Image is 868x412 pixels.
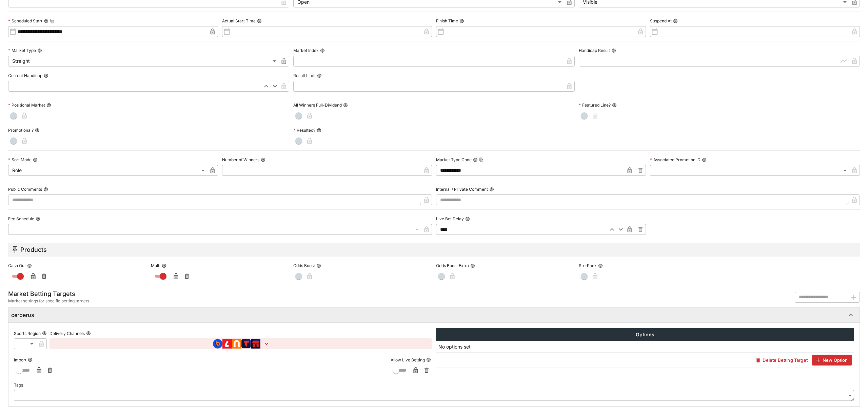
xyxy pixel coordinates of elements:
[436,329,854,341] th: Options
[213,339,222,349] img: brand
[241,339,251,349] img: brand
[162,263,166,268] button: Multi
[436,186,488,192] p: Internal / Private Comment
[8,127,34,133] p: Promotional?
[261,157,265,162] button: Number of Winners
[343,103,348,108] button: All Winners Full-Dividend
[50,331,85,336] p: Delivery Channels
[317,128,321,133] button: Resulted?
[37,48,42,53] button: Market Type
[293,127,315,133] p: Resulted?
[8,263,26,268] p: Cash Out
[579,263,597,268] p: Six-Pack
[293,73,316,78] p: Result Limit
[598,263,603,268] button: Six-Pack
[459,19,464,23] button: Finish Time
[42,331,47,336] button: Sports Region
[8,290,89,298] h5: Market Betting Targets
[579,102,611,108] p: Featured Line?
[36,217,40,221] button: Fee Schedule
[8,186,42,192] p: Public Comments
[222,157,259,163] p: Number of Winners
[293,48,319,53] p: Market Index
[316,263,321,268] button: Odds Boost
[579,48,610,53] p: Handicap Result
[479,157,484,162] button: Copy To Clipboard
[8,56,278,67] div: Straight
[232,339,241,349] img: brand
[251,339,261,349] img: brand
[673,19,678,23] button: Suspend At
[86,331,91,336] button: Delivery Channels
[293,263,315,268] p: Odds Boost
[612,103,617,108] button: Featured Line?
[611,48,616,53] button: Handicap Result
[28,357,33,362] button: Import
[8,216,34,222] p: Fee Schedule
[293,102,342,108] p: All Winners Full-Dividend
[8,102,45,108] p: Positional Market
[317,73,322,78] button: Result Limit
[8,298,89,304] span: Market settings for specific betting targets
[470,263,475,268] button: Odds Boost Extra
[702,157,707,162] button: Associated Promotion ID
[320,48,325,53] button: Market Index
[436,341,854,353] td: No options set
[222,339,232,349] img: brand
[8,73,42,78] p: Current Handicap
[33,157,38,162] button: Sort Mode
[436,18,458,24] p: Finish Time
[8,18,42,24] p: Scheduled Start
[8,157,32,163] p: Sort Mode
[43,187,48,192] button: Public Comments
[650,157,701,163] p: Associated Promotion ID
[35,128,40,133] button: Promotional?
[257,19,262,23] button: Actual Start Time
[473,157,478,162] button: Market Type CodeCopy To Clipboard
[465,217,470,221] button: Live Bet Delay
[44,19,48,23] button: Scheduled StartCopy To Clipboard
[46,103,51,108] button: Positional Market
[11,312,34,319] h6: cerberus
[650,18,672,24] p: Suspend At
[222,18,256,24] p: Actual Start Time
[8,48,36,53] p: Market Type
[436,157,472,163] p: Market Type Code
[14,357,26,363] p: Import
[391,357,425,363] p: Allow Live Betting
[812,355,852,366] button: New Option
[436,263,469,268] p: Odds Boost Extra
[8,165,207,176] div: Role
[44,73,48,78] button: Current Handicap
[752,355,811,366] button: Delete Betting Target
[489,187,494,192] button: Internal / Private Comment
[20,246,47,254] h5: Products
[50,19,55,23] button: Copy To Clipboard
[436,216,464,222] p: Live Bet Delay
[14,331,41,336] p: Sports Region
[27,263,32,268] button: Cash Out
[14,382,23,388] p: Tags
[426,357,431,362] button: Allow Live Betting
[151,263,160,268] p: Multi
